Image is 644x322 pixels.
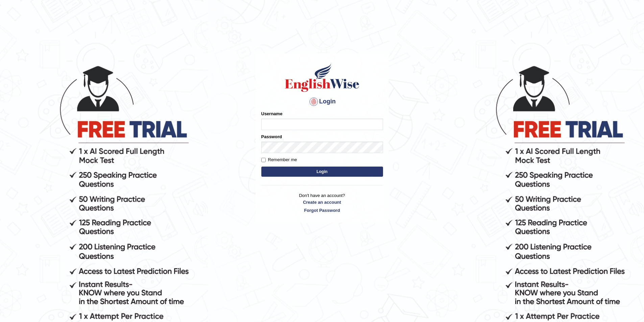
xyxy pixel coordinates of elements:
[284,63,361,93] img: Logo of English Wise sign in for intelligent practice with AI
[261,110,283,117] label: Username
[261,156,297,163] label: Remember me
[261,96,383,107] h4: Login
[261,207,383,214] a: Forgot Password
[261,158,266,162] input: Remember me
[261,133,282,140] label: Password
[261,199,383,205] a: Create an account
[261,167,383,177] button: Login
[261,192,383,213] p: Don't have an account?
